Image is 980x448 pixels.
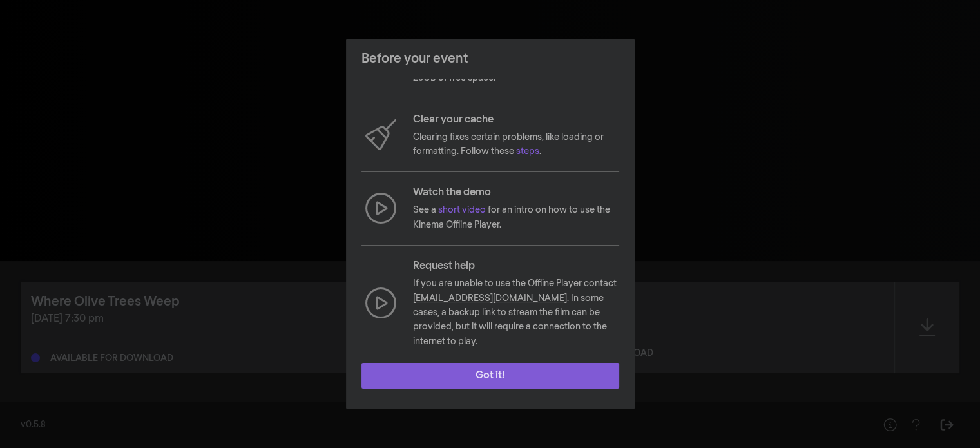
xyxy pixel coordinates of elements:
[346,39,635,79] header: Before your event
[413,203,619,232] p: See a for an intro on how to use the Kinema Offline Player.
[413,294,567,303] a: [EMAIL_ADDRESS][DOMAIN_NAME]
[413,258,619,274] p: Request help
[438,206,486,215] a: short video
[413,112,619,128] p: Clear your cache
[361,363,619,389] button: Got it!
[516,147,539,156] a: steps
[413,130,619,159] p: Clearing fixes certain problems, like loading or formatting. Follow these .
[413,185,619,200] p: Watch the demo
[413,277,619,349] p: If you are unable to use the Offline Player contact . In some cases, a backup link to stream the ...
